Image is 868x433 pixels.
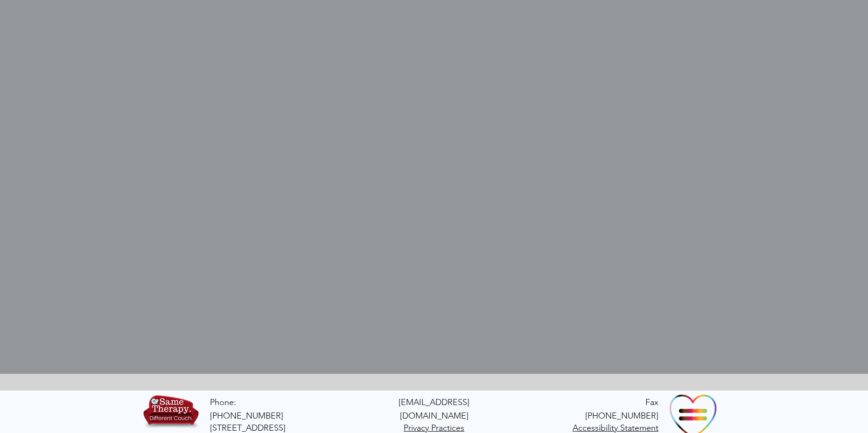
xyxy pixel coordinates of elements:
a: Accessibility Statement [573,422,658,433]
a: [EMAIL_ADDRESS][DOMAIN_NAME] [399,397,469,421]
span: [STREET_ADDRESS] [210,423,286,433]
a: Phone: [PHONE_NUMBER] [210,397,283,421]
a: Privacy Practices [404,422,464,433]
span: Accessibility Statement [573,423,658,433]
span: Privacy Practices [404,423,464,433]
